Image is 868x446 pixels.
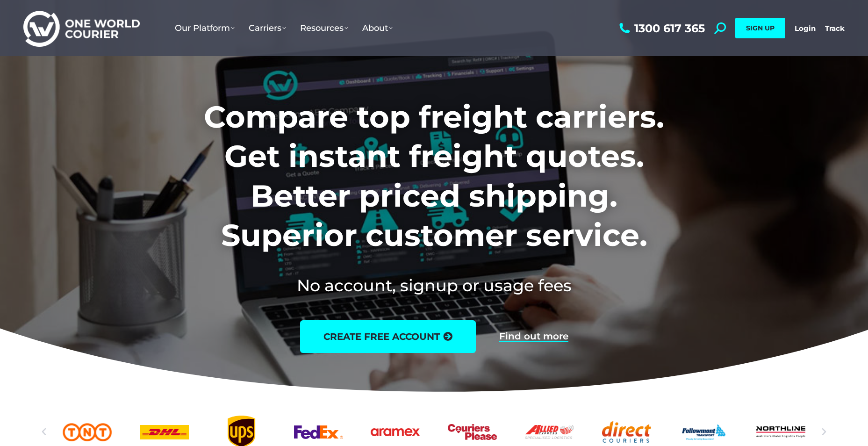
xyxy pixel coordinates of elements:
a: Track [825,24,845,33]
span: Carriers [249,23,286,33]
a: SIGN UP [735,18,785,38]
a: Find out more [499,331,568,342]
a: Our Platform [168,14,242,43]
h1: Compare top freight carriers. Get instant freight quotes. Better priced shipping. Superior custom... [142,97,726,255]
span: Resources [300,23,348,33]
span: About [362,23,393,33]
a: Carriers [242,14,293,43]
span: Our Platform [175,23,235,33]
a: About [355,14,400,43]
span: SIGN UP [746,24,775,32]
a: create free account [300,320,476,353]
h2: No account, signup or usage fees [142,274,726,297]
img: One World Courier [23,9,140,47]
a: Login [795,24,816,33]
a: 1300 617 365 [617,22,705,34]
a: Resources [293,14,355,43]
